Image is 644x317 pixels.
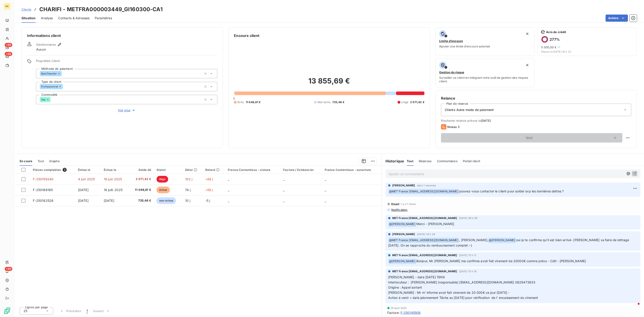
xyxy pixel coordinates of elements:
[439,45,490,48] span: Ajouter une limite d’encours autorisé
[419,159,432,163] span: Relances
[437,159,458,163] span: Commentaires
[463,159,480,163] span: Portail client
[325,177,326,181] span: _
[21,16,36,20] span: Situation
[90,306,113,316] button: Suivant
[228,188,229,192] span: _
[131,188,151,192] span: 11 048,81 €
[95,16,112,20] span: Paramètres
[131,198,151,203] span: 735,46 €
[283,168,319,172] div: Facture / Echéancier
[382,158,404,164] h6: Historique
[390,307,407,309] span: 28 août 2025
[41,98,46,101] span: Gaz
[20,159,32,163] span: En cours
[410,100,424,104] span: 2 071,42 €
[33,188,53,192] span: F-250166165
[36,43,56,46] span: Gestionnaires
[185,177,192,181] span: 103 j
[488,238,516,243] span: @ [PERSON_NAME]
[417,233,435,236] span: [DATE] 16 h 38
[388,275,445,279] span: [PERSON_NAME] - date [DATE] 15h14
[388,259,416,264] span: @ [PERSON_NAME]
[104,168,126,172] div: Échue le
[38,159,44,163] span: Tout
[36,108,217,113] button: Voir plus
[33,199,53,202] span: F-250182526
[41,16,53,20] span: Analyse
[401,100,408,104] span: Litige
[157,176,168,183] span: litige
[407,159,413,163] span: Tout
[205,199,210,202] span: -5 j
[33,177,53,181] span: F-250159340
[5,52,12,56] span: +99
[283,199,284,202] span: _
[325,168,379,172] div: France Contentieux - ouverture
[416,222,454,226] span: Merci - [PERSON_NAME]
[629,302,640,313] iframe: Intercom live chat
[459,189,564,193] span: pouvez-vous contacter le client pour solder svp les dernières dettes ?
[41,85,58,88] span: Professionnel
[388,238,459,243] span: @ MET France [EMAIL_ADDRESS][DOMAIN_NAME]
[33,168,72,172] div: Pièces comptables
[205,177,213,181] span: +88 j
[546,30,566,34] span: Avis de crédit
[246,100,261,104] span: 11 048,81 €
[439,70,464,74] span: Gestion du risque
[237,100,244,104] span: Échu
[27,33,217,38] h6: Informations client
[57,306,84,316] button: Précédent
[439,76,531,83] span: Surveiller ce client en intégrant votre outil de gestion des risques client.
[23,309,27,313] span: 25
[131,177,151,181] span: 2 071,42 €
[78,177,95,181] span: 4 juin 2025
[62,72,65,76] input: Ajouter une valeur
[441,133,622,143] button: Voir
[228,177,229,181] span: _
[87,309,88,313] span: 1
[388,291,510,294] span: [PERSON_NAME] : Mr m' informe avoir fait virement de 20 000€ ce jour [DATE] -
[481,119,491,122] span: [DATE]
[234,33,259,38] h6: Encours client
[318,100,330,104] span: Non-échu
[185,168,200,172] div: Délai
[84,306,90,316] button: 1
[4,307,11,314] img: Logo LeanPay
[392,269,457,273] span: MET France [EMAIL_ADDRESS][DOMAIN_NAME]
[325,199,326,202] span: _
[388,238,630,247] span: oui je te confirme qu'il est bien arrivé- [PERSON_NAME] va faire de lettrage [DATE]. On se rappro...
[39,5,163,13] h3: CHARIFI - METFRA000003449_GI160300-CA1
[459,254,477,257] span: [DATE] 15 h 17
[228,199,229,202] span: _
[388,296,538,300] span: Action à venir + date jalonnement Tâche au [DATE] pour vérification de l' encaissement du virement
[391,208,408,212] span: Notification
[5,43,12,47] span: +99
[78,188,89,192] span: [DATE]
[417,184,436,187] span: dans 1 seconde
[392,183,415,187] span: [PERSON_NAME]
[51,98,54,102] input: Ajouter une valeur
[283,177,284,181] span: _
[388,189,459,194] span: @ MET France [EMAIL_ADDRESS][DOMAIN_NAME]
[157,197,176,204] span: non-échue
[332,100,344,104] span: 735,46 €
[435,27,535,56] button: Limite d’encoursAjouter une limite d’encours autorisé
[459,270,477,273] span: [DATE] 15 h 16
[185,199,190,202] span: 10 j
[439,39,463,43] span: Limite d’encours
[447,125,460,129] span: Niveau 3
[36,59,217,65] span: Propriétés Client
[541,50,633,53] span: Depuis le [DATE] 16 h 23
[325,188,326,192] span: _
[388,280,536,284] span: Interlocuteur : [PERSON_NAME] (responsable) [EMAIL_ADDRESS][DOMAIN_NAME] 0629473633
[388,285,422,289] span: Origine : Appel sortant
[104,199,114,202] span: [DATE]
[459,217,478,219] span: [DATE] 09 h 09
[606,15,628,22] button: Actions
[21,7,31,12] a: Clients
[104,177,122,181] span: 19 juin 2025
[185,188,191,192] span: 74 j
[205,188,213,192] span: +59 j
[435,59,535,87] button: Gestion du risqueSurveiller ce client en intégrant votre outil de gestion des risques client.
